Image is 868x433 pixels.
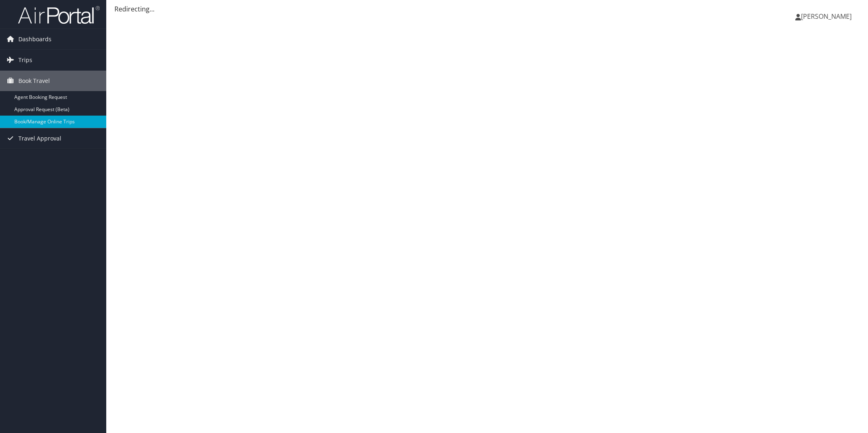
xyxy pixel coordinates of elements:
[18,29,51,49] span: Dashboards
[18,128,61,149] span: Travel Approval
[801,12,852,21] span: [PERSON_NAME]
[18,5,100,25] img: airportal-logo.png
[18,50,32,70] span: Trips
[18,71,50,91] span: Book Travel
[114,4,860,14] div: Redirecting...
[795,4,860,29] a: [PERSON_NAME]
